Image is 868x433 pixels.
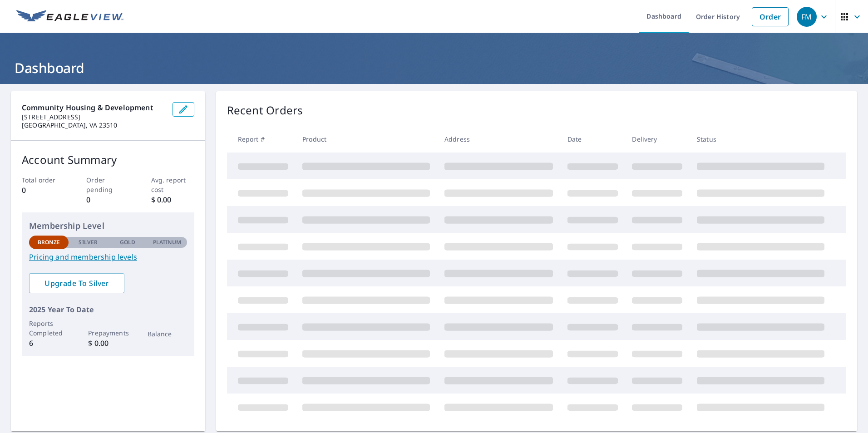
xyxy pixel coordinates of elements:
[151,175,194,194] p: Avg. report cost
[29,319,69,338] p: Reports Completed
[22,152,194,168] p: Account Summary
[88,328,128,338] p: Prepayments
[29,273,124,293] a: Upgrade To Silver
[22,113,165,121] p: [STREET_ADDRESS]
[29,304,187,315] p: 2025 Year To Date
[295,126,437,153] th: Product
[29,251,187,262] a: Pricing and membership levels
[437,126,560,153] th: Address
[22,121,165,129] p: [GEOGRAPHIC_DATA], VA 23510
[797,7,817,27] div: FM
[86,175,129,194] p: Order pending
[148,329,187,339] p: Balance
[16,10,123,24] img: EV Logo
[22,185,65,196] p: 0
[560,126,625,153] th: Date
[79,238,98,246] p: Silver
[120,238,135,246] p: Gold
[29,338,69,349] p: 6
[36,278,117,288] span: Upgrade To Silver
[86,194,129,205] p: 0
[88,338,128,349] p: $ 0.00
[11,59,857,77] h1: Dashboard
[690,126,832,153] th: Status
[29,220,187,232] p: Membership Level
[22,102,165,113] p: Community Housing & Development
[151,194,194,205] p: $ 0.00
[38,238,60,246] p: Bronze
[22,175,65,185] p: Total order
[227,126,296,153] th: Report #
[227,102,303,118] p: Recent Orders
[153,238,182,246] p: Platinum
[752,7,789,26] a: Order
[625,126,690,153] th: Delivery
